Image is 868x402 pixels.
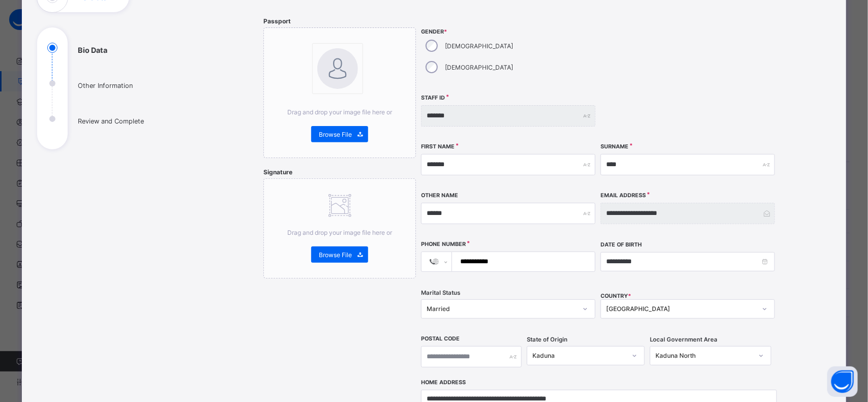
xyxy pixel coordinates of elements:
[445,64,513,71] label: [DEMOGRAPHIC_DATA]
[421,241,466,248] label: Phone Number
[655,352,753,360] div: Kaduna North
[445,42,513,50] label: [DEMOGRAPHIC_DATA]
[421,289,460,296] span: Marital Status
[421,143,455,150] label: First Name
[601,192,646,199] label: Email Address
[319,131,352,138] span: Browse File
[421,95,445,101] label: Staff ID
[421,28,595,35] span: Gender
[421,192,458,199] label: Other Name
[263,27,416,158] div: bannerImageDrag and drop your image file here orBrowse File
[263,168,292,176] span: Signature
[601,293,631,299] span: COUNTRY
[827,366,858,397] button: Open asap
[532,352,626,360] div: Kaduna
[263,178,416,279] div: Drag and drop your image file here orBrowse File
[601,143,628,150] label: Surname
[650,336,717,343] span: Local Government Area
[287,229,392,236] span: Drag and drop your image file here or
[601,241,642,248] label: Date of Birth
[421,335,460,342] label: Postal Code
[287,108,392,116] span: Drag and drop your image file here or
[421,379,466,386] label: Home Address
[527,336,567,343] span: State of Origin
[263,17,291,25] span: Passport
[319,251,352,259] span: Browse File
[317,48,358,89] img: bannerImage
[606,305,756,313] div: [GEOGRAPHIC_DATA]
[427,305,577,313] div: Married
